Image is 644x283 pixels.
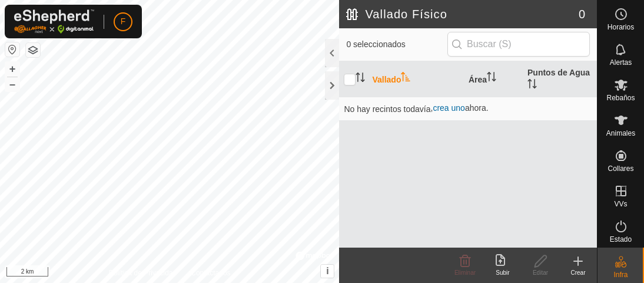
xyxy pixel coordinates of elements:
[5,77,19,91] button: –
[579,8,585,21] font: 0
[614,200,627,208] font: VVs
[9,62,16,75] font: +
[533,269,548,276] font: Editar
[346,40,405,49] font: 0 seleccionados
[321,265,334,278] button: i
[610,58,632,67] font: Alertas
[608,164,633,173] font: Collares
[487,74,496,83] p-sorticon: Activar para ordenar
[26,43,40,57] button: Capas del Mapa
[496,269,509,276] font: Subir
[433,103,464,113] font: crea uno
[570,269,585,276] font: Crear
[191,268,230,278] a: Contáctanos
[447,32,590,57] input: Buscar (S)
[401,74,410,83] p-sorticon: Activar para ordenar
[9,78,15,90] font: –
[14,9,94,34] img: Logo Gallagher
[606,129,635,137] font: Animales
[454,269,476,276] font: Eliminar
[5,62,19,76] button: +
[527,81,537,90] p-sorticon: Activar para ordenar
[326,266,328,276] font: i
[344,104,430,114] font: No hay recintos todavía
[356,74,365,84] p-sorticon: Activar para ordenar
[191,269,230,277] font: Contáctanos
[121,15,126,28] span: F
[465,103,489,113] font: ahora.
[606,94,635,102] font: Rebaños
[613,271,628,279] font: Infra
[608,24,634,31] span: Horarios
[527,68,590,77] font: Puntos de Agua
[109,268,177,278] a: Política de Privacidad
[5,42,19,57] button: Restablecer mapa
[372,74,401,84] font: Vallado
[365,8,447,21] font: Vallado Físico
[431,103,433,113] font: ,
[469,74,487,84] font: Área
[610,235,632,243] font: Estado
[109,269,177,277] font: Política de Privacidad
